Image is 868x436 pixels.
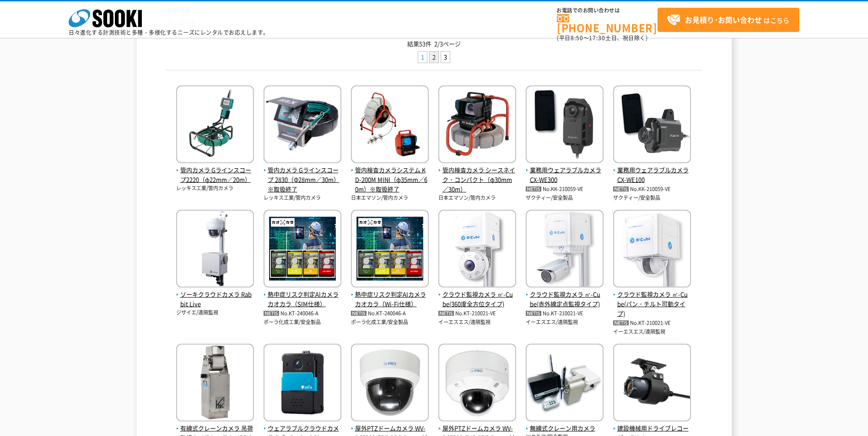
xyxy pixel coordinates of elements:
span: 17:30 [589,34,605,42]
img: Safie Pocket2 Plus [264,344,341,424]
span: ソーキクラウドカメラ Rabbit Live [176,290,254,309]
a: 管内カメラ Gラインスコープ2220（φ22mm／20m） [176,156,254,185]
p: ザクティー/安全製品 [526,194,604,202]
strong: お見積り･お問い合わせ [685,14,762,25]
p: イーエスエス/遠隔監視 [438,319,516,326]
a: 管内カメラ Gラインスコープ 2830（Φ28mm／30m）※取扱終了 [264,156,341,194]
a: 熱中症リスク判定AIカメラ カオカラ（SIM仕様） [264,281,341,309]
p: イーエスエス/遠隔監視 [526,319,604,326]
a: 業務用ウェアラブルカメラ CX-WE300 [526,156,604,185]
img: シースネイク・コンパクト（φ30mm／30m） [438,85,516,165]
img: Gラインスコープ2220（φ22mm／20m） [176,85,254,165]
span: クラウド監視カメラ ㎥-Cube(赤外線定点監視タイプ) [526,290,604,309]
p: ポーラ化成工業/安全製品 [264,319,341,326]
span: (平日 ～ 土日、祝日除く) [557,34,647,42]
p: 日本エマソン/管内カメラ [438,194,516,202]
img: ㎥-Cube(360度全方位タイプ) [438,210,516,290]
img: Gラインスコープ 2830（Φ28mm／30m）※取扱終了 [264,85,341,165]
img: WV-B65302-Z2(i-PRO Remo.対応)※取扱終了 [351,344,429,424]
a: 1 [418,52,427,63]
img: HEC-981 [176,344,254,424]
img: カオカラ（Wi-Fi仕様） [351,210,429,290]
p: ジザイエ/遠隔監視 [176,309,254,317]
a: クラウド監視カメラ ㎥-Cube(赤外線定点監視タイプ) [526,281,604,309]
img: ㎥-Cube(赤外線定点監視タイプ) [526,210,604,290]
p: イーエスエス/遠隔監視 [613,328,691,336]
p: ポーラ化成工業/安全製品 [351,319,429,326]
span: クラウド監視カメラ ㎥-Cube(パン・チルト可動タイプ) [613,290,691,318]
img: Rabbit Live [176,210,254,290]
p: レッキス工業/管内カメラ [264,194,341,202]
img: ㎥-Cube(パン・チルト可動タイプ) [613,210,691,290]
img: EM-1 [613,344,691,424]
a: お見積り･お問い合わせはこちら [658,8,799,32]
span: はこちら [667,13,789,27]
span: 管内カメラ Gラインスコープ2220（φ22mm／20m） [176,165,254,185]
span: クラウド監視カメラ ㎥-Cube(360度全方位タイプ) [438,290,516,309]
span: 管内カメラ Gラインスコープ 2830（Φ28mm／30m）※取扱終了 [264,165,341,194]
p: No.KK-210059-VE [526,185,604,194]
span: 管内検査カメラシステム KD-200M MINI（φ35mm／60m）※取扱終了 [351,165,429,194]
a: 業務用ウェアラブルカメラ CX-WE100 [613,156,691,185]
a: 熱中症リスク判定AIカメラ カオカラ（Wi-Fi仕様） [351,281,429,309]
span: 業務用ウェアラブルカメラ CX-WE100 [613,165,691,185]
p: 結果53件 2/3ページ [167,39,702,49]
img: WV-B65300-ZY(i-PRO Remo.対応) [438,344,516,424]
img: KD-200M MINI（φ35mm／60m）※取扱終了 [351,85,429,165]
span: 無線式クレーン用カメラ [526,424,604,433]
a: クラウド監視カメラ ㎥-Cube(360度全方位タイプ) [438,281,516,309]
a: 3 [441,52,450,63]
p: No.KT-210021-VE [438,309,516,319]
a: クラウド監視カメラ ㎥-Cube(パン・チルト可動タイプ) [613,281,691,319]
span: 8:50 [571,34,583,42]
p: ザクティー/安全製品 [613,194,691,202]
img: CX-WE300 [526,85,604,165]
p: 日本エマソン/管内カメラ [351,194,429,202]
span: 管内検査カメラ シースネイク・コンパクト（φ30mm／30m） [438,165,516,194]
a: [PHONE_NUMBER] [557,14,658,33]
li: 2 [429,51,439,64]
img: カオカラ（SIM仕様） [264,210,341,290]
p: No.KT-240046-A [351,309,429,319]
span: 熱中症リスク判定AIカメラ カオカラ（SIM仕様） [264,290,341,309]
span: お電話でのお問い合わせは [557,8,658,13]
p: No.KT-240046-A [264,309,341,319]
a: 管内検査カメラ シースネイク・コンパクト（φ30mm／30m） [438,156,516,194]
a: 無線式クレーン用カメラ [526,415,604,434]
p: No.KT-210021-VE [526,309,604,319]
a: 管内検査カメラシステム KD-200M MINI（φ35mm／60m）※取扱終了 [351,156,429,194]
span: 業務用ウェアラブルカメラ CX-WE300 [526,165,604,185]
span: 熱中症リスク判定AIカメラ カオカラ（Wi-Fi仕様） [351,290,429,309]
p: No.KK-210059-VE [613,185,691,194]
img: CX-WE100 [613,85,691,165]
p: No.KT-210021-VE [613,319,691,328]
p: 日々進化する計測技術と多種・多様化するニーズにレンタルでお応えします。 [69,30,269,35]
p: レッキス工業/管内カメラ [176,185,254,192]
a: ソーキクラウドカメラ Rabbit Live [176,281,254,309]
